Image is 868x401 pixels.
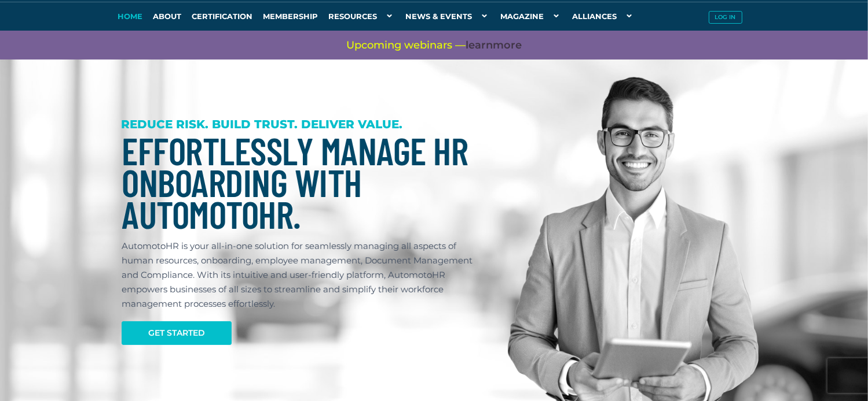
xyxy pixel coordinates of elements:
[567,2,640,31] a: Alliances
[258,2,324,31] a: Membership
[122,117,479,132] h3: REDUCE RISK. BUILD TRUST. DELIVER VALUE.
[346,38,522,53] span: Upcoming webinars —
[122,239,479,311] p: AutomotoHR is your all-in-one solution for seamlessly managing all aspects of human resources, on...
[496,2,567,31] a: Magazine
[401,2,496,31] a: News & Events
[122,321,232,345] a: Get Started
[466,38,522,53] a: learnmore
[324,2,401,31] a: Resources
[187,2,258,31] a: Certification
[704,2,747,31] a: Log in
[122,135,479,230] h1: Effortlessly Manage HR Onboarding with AutomotoHR.
[709,11,742,24] button: Log in
[148,2,187,31] a: About
[466,39,493,51] span: learn
[113,2,148,31] a: Home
